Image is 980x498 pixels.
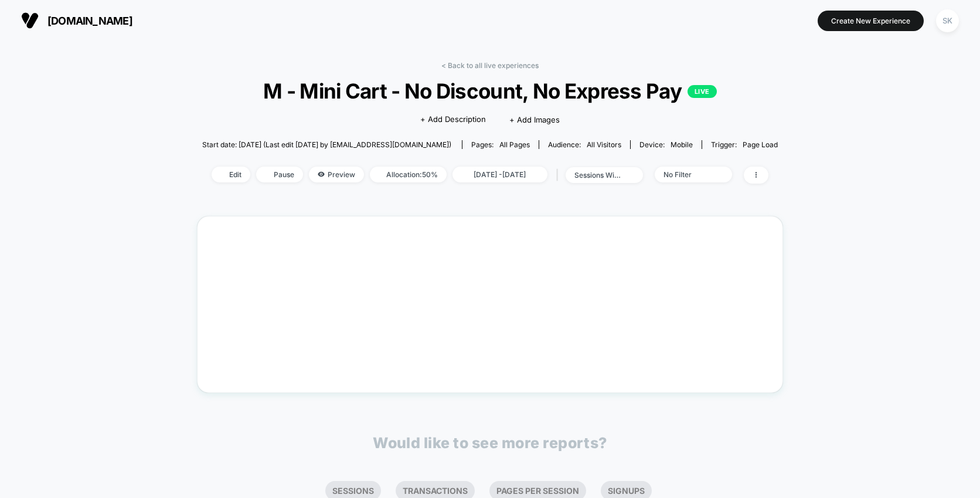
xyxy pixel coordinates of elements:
[256,167,303,182] span: Pause
[452,167,547,182] span: [DATE] - [DATE]
[688,85,717,98] p: LIVE
[743,140,778,149] span: Page Load
[373,434,607,452] p: Would like to see more reports?
[671,140,693,149] span: mobile
[818,11,924,31] button: Create New Experience
[553,167,566,184] span: |
[663,170,710,179] div: No Filter
[630,140,702,149] span: Device:
[231,79,748,103] span: M - Mini Cart - No Discount, No Express Pay
[471,140,530,149] div: Pages:
[548,140,621,149] div: Audience:
[202,140,451,149] span: Start date: [DATE] (Last edit [DATE] by [EMAIL_ADDRESS][DOMAIN_NAME])
[47,15,132,27] span: [DOMAIN_NAME]
[509,115,560,124] span: + Add Images
[936,9,959,32] div: SK
[309,167,364,182] span: Preview
[21,12,39,29] img: Visually logo
[587,140,621,149] span: All Visitors
[574,171,621,179] div: sessions with impression
[933,9,962,33] button: SK
[499,140,530,149] span: all pages
[420,114,486,126] span: + Add Description
[441,61,539,70] a: < Back to all live experiences
[18,11,136,30] button: [DOMAIN_NAME]
[370,167,447,182] span: Allocation: 50%
[711,140,778,149] div: Trigger:
[212,167,250,182] span: Edit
